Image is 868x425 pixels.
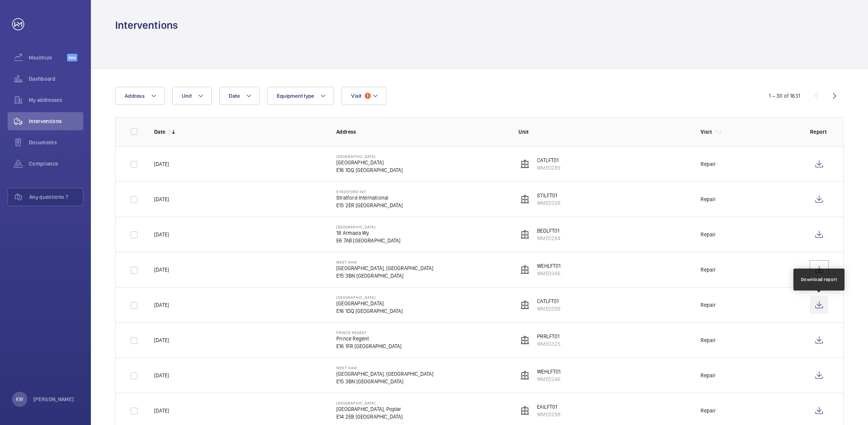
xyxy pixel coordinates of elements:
div: Repair [701,407,716,414]
img: elevator.svg [520,195,529,204]
div: Repair [701,160,716,168]
p: EAILFT01 [537,403,560,411]
p: [GEOGRAPHIC_DATA] [336,154,403,159]
span: Any questions ? [29,193,83,201]
span: Interventions [29,117,83,125]
p: [DATE] [154,160,169,168]
span: Unit [182,93,192,99]
button: Date [219,87,260,105]
p: E14 2EB [GEOGRAPHIC_DATA] [336,413,403,420]
p: PRRLFT01 [537,333,560,340]
p: E16 1DQ [GEOGRAPHIC_DATA] [336,166,403,174]
p: WME0289 [537,164,560,172]
p: [GEOGRAPHIC_DATA], Poplar [336,405,403,413]
span: My addresses [29,96,83,104]
p: [GEOGRAPHIC_DATA] [336,159,403,166]
p: WME0346 [537,375,560,383]
span: Address [125,93,145,99]
img: elevator.svg [520,336,529,345]
p: E15 3BN [GEOGRAPHIC_DATA] [336,378,434,385]
div: Repair [701,301,716,309]
p: West Ham [336,260,434,264]
p: STILFT01 [537,192,560,199]
p: E16 1DQ [GEOGRAPHIC_DATA] [336,307,403,315]
span: Compliance [29,160,83,167]
img: elevator.svg [520,406,529,415]
p: KW [16,395,23,403]
p: Prince Regent [336,335,402,342]
img: elevator.svg [520,300,529,309]
div: Repair [701,336,716,344]
p: [DATE] [154,266,169,273]
span: Equipment type [277,93,314,99]
p: CATLFT01 [537,156,560,164]
button: Address [115,87,165,105]
button: Visit1 [342,87,386,105]
span: 1 [365,93,371,99]
p: [DATE] [154,231,169,238]
p: Unit [518,128,688,136]
p: WME0346 [537,270,560,277]
span: Maximize [29,54,67,61]
p: WME0336 [537,199,560,207]
p: Date [154,128,165,136]
p: [DATE] [154,336,169,344]
p: [GEOGRAPHIC_DATA] [336,225,400,229]
button: Equipment type [267,87,334,105]
span: Visit [351,93,361,99]
p: [DATE] [154,301,169,309]
p: WME0289 [537,305,560,312]
div: 1 – 30 of 1631 [769,92,800,100]
p: [GEOGRAPHIC_DATA] [336,300,403,307]
p: [GEOGRAPHIC_DATA], [GEOGRAPHIC_DATA] [336,370,434,378]
img: elevator.svg [520,371,529,380]
p: [GEOGRAPHIC_DATA], [GEOGRAPHIC_DATA] [336,264,434,272]
p: WEHLFT01 [537,368,560,375]
p: E6 7AB [GEOGRAPHIC_DATA] [336,237,400,244]
p: [DATE] [154,407,169,414]
p: E15 3BN [GEOGRAPHIC_DATA] [336,272,434,280]
p: WME0325 [537,340,560,348]
p: Prince Regent [336,330,402,335]
div: Repair [701,231,716,238]
p: CATLFT01 [537,297,560,305]
p: WME0284 [537,234,560,242]
img: elevator.svg [520,159,529,169]
p: Stratford int [336,189,403,194]
div: Repair [701,195,716,203]
p: West Ham [336,366,434,370]
div: Repair [701,372,716,379]
p: [GEOGRAPHIC_DATA] [336,401,403,405]
h1: Interventions [115,18,178,32]
p: E16 1FR [GEOGRAPHIC_DATA] [336,342,402,350]
p: WEHLFT01 [537,262,560,270]
p: Stratford International [336,194,403,202]
span: Dashboard [29,75,83,83]
span: Date [229,93,240,99]
p: 18 Armada Wy. [336,229,400,237]
img: elevator.svg [520,265,529,274]
p: [DATE] [154,195,169,203]
p: Report [810,128,828,136]
span: Beta [67,54,77,61]
div: Download report [801,276,837,283]
p: [DATE] [154,372,169,379]
p: Address [336,128,506,136]
button: Unit [172,87,212,105]
p: WME0298 [537,411,560,418]
p: E15 2ER [GEOGRAPHIC_DATA] [336,202,403,209]
p: [PERSON_NAME] [33,395,74,403]
p: BEDLFT01 [537,227,560,234]
p: [GEOGRAPHIC_DATA] [336,295,403,300]
div: Repair [701,266,716,273]
span: Documents [29,139,83,146]
img: elevator.svg [520,230,529,239]
p: Visit [701,128,712,136]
